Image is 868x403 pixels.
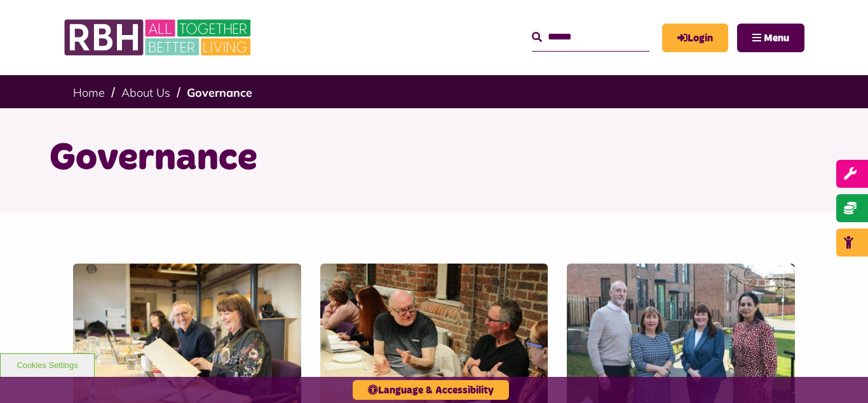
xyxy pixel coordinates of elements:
[64,13,254,62] img: RBH
[662,24,728,52] a: MyRBH
[764,33,789,43] span: Menu
[50,134,818,183] h1: Governance
[187,85,252,100] a: Governance
[73,85,105,100] a: Home
[121,85,170,100] a: About Us
[811,346,868,403] iframe: Netcall Web Assistant for live chat
[737,24,804,52] button: Navigation
[353,380,509,400] button: Language & Accessibility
